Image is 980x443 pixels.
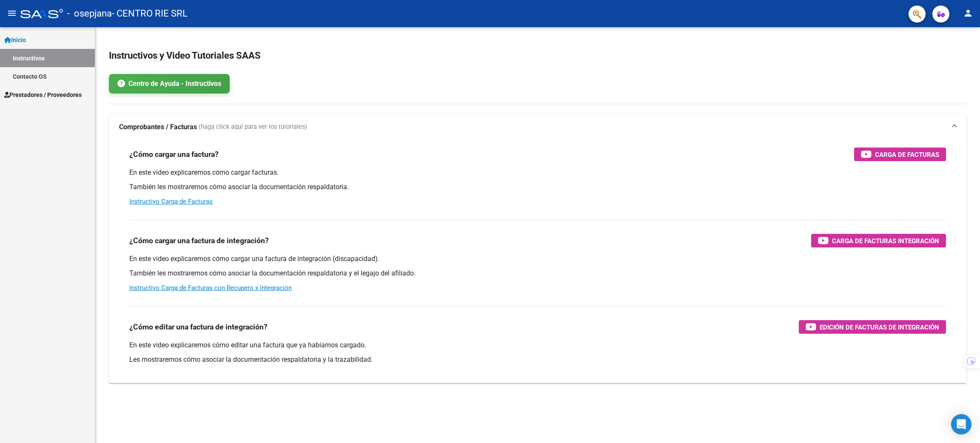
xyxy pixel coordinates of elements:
[67,4,112,23] span: - osepjana
[820,322,939,332] span: Edición de Facturas de integración
[811,234,946,247] button: Carga de Facturas Integración
[109,114,966,141] mat-expansion-panel-header: Comprobantes / Facturas (haga click aquí para ver los tutoriales)
[951,414,971,434] div: Open Intercom Messenger
[4,90,82,99] span: Prestadores / Proveedores
[4,35,26,45] span: Inicio
[129,321,268,333] h3: ¿Cómo editar una factura de integración?
[109,141,966,383] div: Comprobantes / Facturas (haga click aquí para ver los tutoriales)
[109,74,230,94] a: Centro de Ayuda - Instructivos
[963,8,973,18] mat-icon: person
[129,235,269,247] h3: ¿Cómo cargar una factura de integración?
[129,148,219,160] h3: ¿Cómo cargar una factura?
[129,168,946,177] p: En este video explicaremos cómo cargar facturas.
[129,198,213,205] a: Instructivo Carga de Facturas
[129,182,946,192] p: También les mostraremos cómo asociar la documentación respaldatoria.
[119,122,197,132] strong: Comprobantes / Facturas
[199,122,307,132] span: (haga click aquí para ver los tutoriales)
[129,254,946,264] p: En este video explicaremos cómo cargar una factura de integración (discapacidad).
[129,269,946,278] p: También les mostraremos cómo asociar la documentación respaldatoria y el legajo del afiliado.
[129,355,946,364] p: Les mostraremos cómo asociar la documentación respaldatoria y la trazabilidad.
[7,8,17,18] mat-icon: menu
[875,149,939,160] span: Carga de Facturas
[832,236,939,246] span: Carga de Facturas Integración
[129,284,292,292] a: Instructivo Carga de Facturas con Recupero x Integración
[799,320,946,334] button: Edición de Facturas de integración
[109,48,966,64] h2: Instructivos y Video Tutoriales SAAS
[129,341,946,350] p: En este video explicaremos cómo editar una factura que ya habíamos cargado.
[112,4,188,23] span: - CENTRO RIE SRL
[854,148,946,161] button: Carga de Facturas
